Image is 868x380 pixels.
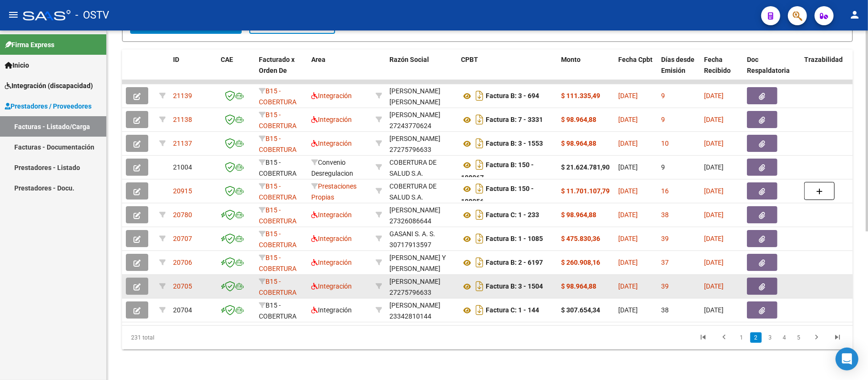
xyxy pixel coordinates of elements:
[561,116,596,123] strong: $ 98.964,88
[657,50,700,91] datatable-header-cell: Días desde Emisión
[804,56,843,63] span: Trazabilidad
[5,40,54,50] span: Firma Express
[661,187,669,195] span: 16
[561,187,610,195] strong: $ 11.701.107,79
[661,211,669,219] span: 38
[704,235,724,242] span: [DATE]
[311,211,352,219] span: Integración
[457,50,557,91] datatable-header-cell: CPBT
[389,276,453,296] div: 27275796633
[173,163,192,171] span: 21004
[486,92,539,100] strong: Factura B: 3 - 694
[461,56,478,63] span: CPBT
[389,252,453,272] div: 30714409324
[694,332,712,343] a: go to first page
[704,187,724,195] span: [DATE]
[715,332,733,343] a: go to previous page
[259,206,302,246] span: B15 - COBERTURA DE SALUD S.A. (Boreal)
[735,330,749,346] li: page 1
[5,101,92,111] span: Prestadores / Proveedores
[173,211,192,219] span: 20780
[486,140,543,148] strong: Factura B: 3 - 1553
[473,157,486,172] i: Descargar documento
[661,163,665,171] span: 9
[259,135,302,175] span: B15 - COBERTURA DE SALUD S.A. (Boreal)
[618,163,638,171] span: [DATE]
[173,140,192,147] span: 21137
[173,187,192,195] span: 20915
[389,86,453,108] div: [PERSON_NAME] [PERSON_NAME]
[473,136,486,151] i: Descargar documento
[389,110,453,130] div: 27243770624
[473,112,486,127] i: Descargar documento
[259,159,302,199] span: B15 - COBERTURA DE SALUD S.A. (Boreal)
[486,259,543,267] strong: Factura B: 2 - 6197
[486,307,539,314] strong: Factura C: 1 - 144
[836,348,858,370] div: Open Intercom Messenger
[389,110,440,120] div: [PERSON_NAME]
[747,56,790,74] span: Doc Respaldatoria
[661,140,669,147] span: 10
[389,300,453,320] div: 23342810144
[173,306,192,314] span: 20704
[561,282,596,290] strong: $ 98.964,88
[473,302,486,318] i: Descargar documento
[486,235,543,243] strong: Factura B: 1 - 1085
[704,306,724,314] span: [DATE]
[311,116,352,123] span: Integración
[389,252,453,296] div: [PERSON_NAME] Y [PERSON_NAME] SOCIEDAD DE HECHO
[618,259,638,266] span: [DATE]
[561,163,610,171] strong: $ 21.624.781,90
[311,92,352,100] span: Integración
[704,116,724,123] span: [DATE]
[389,56,429,63] span: Razón Social
[8,9,19,20] mat-icon: menu
[704,92,724,100] span: [DATE]
[389,229,435,240] div: GASANI S. A. S.
[461,185,534,206] strong: Factura B: 150 - 108056
[169,50,217,91] datatable-header-cell: ID
[173,259,192,266] span: 20706
[749,330,763,346] li: page 2
[618,306,638,314] span: [DATE]
[311,56,326,63] span: Area
[389,276,440,287] div: [PERSON_NAME]
[307,50,372,91] datatable-header-cell: Area
[122,326,266,350] div: 231 total
[743,50,800,91] datatable-header-cell: Doc Respaldatoria
[473,231,486,246] i: Descargar documento
[461,161,534,182] strong: Factura B: 150 - 108067
[618,211,638,219] span: [DATE]
[311,182,357,201] span: Prestaciones Propias
[173,56,179,63] span: ID
[618,56,653,63] span: Fecha Cpbt
[389,157,453,177] div: 30707761896
[661,306,669,314] span: 38
[5,80,93,91] span: Integración (discapacidad)
[557,50,614,91] datatable-header-cell: Monto
[389,205,453,225] div: 27326086644
[221,56,233,63] span: CAE
[311,159,353,177] span: Convenio Desregulacion
[704,163,724,171] span: [DATE]
[661,259,669,266] span: 37
[661,235,669,242] span: 39
[389,133,453,153] div: 27275796633
[389,86,453,106] div: 23331393274
[473,279,486,294] i: Descargar documento
[389,157,453,179] div: COBERTURA DE SALUD S.A.
[704,259,724,266] span: [DATE]
[486,211,539,219] strong: Factura C: 1 - 233
[618,187,638,195] span: [DATE]
[661,92,665,100] span: 9
[777,330,792,346] li: page 4
[750,332,762,343] a: 2
[473,88,486,103] i: Descargar documento
[561,92,600,100] strong: $ 111.335,49
[849,9,860,20] mat-icon: person
[259,230,302,270] span: B15 - COBERTURA DE SALUD S.A. (Boreal)
[561,306,600,314] strong: $ 307.654,34
[386,50,457,91] datatable-header-cell: Razón Social
[173,92,192,100] span: 21139
[389,181,453,203] div: COBERTURA DE SALUD S.A.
